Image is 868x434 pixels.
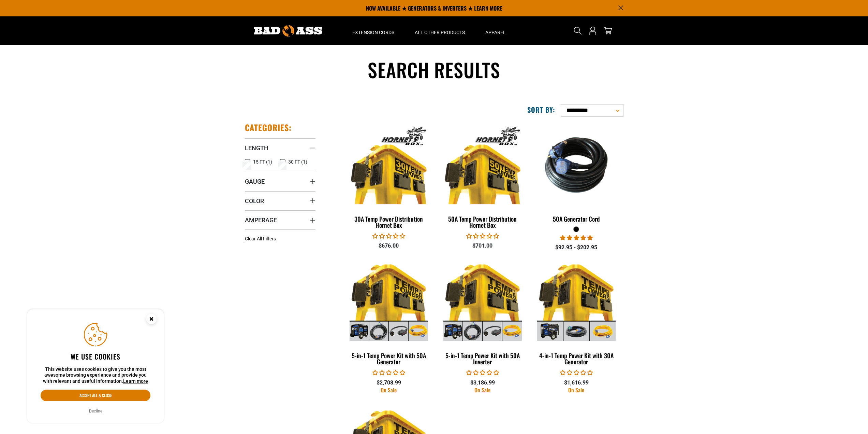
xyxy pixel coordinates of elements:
[245,138,315,157] summary: Length
[347,387,431,393] div: On Sale
[440,262,526,341] img: 5-in-1 Temp Power Kit with 50A Inverter
[245,144,268,152] span: Length
[534,259,618,369] a: 4-in-1 Temp Power Kit with 30A Generator 4-in-1 Temp Power Kit with 30A Generator
[352,29,394,36] span: Extension Cords
[245,178,265,185] span: Gauge
[440,126,526,204] img: 50A Temp Power Distribution Hornet Box
[347,352,431,365] div: 5-in-1 Temp Power Kit with 50A Generator
[253,159,272,164] span: 15 FT (1)
[342,16,404,45] summary: Extension Cords
[254,25,322,37] img: Bad Ass Extension Cords
[27,309,164,423] aside: Cookie Consent
[534,387,618,393] div: On Sale
[245,235,279,242] a: Clear All Filters
[441,379,524,387] div: $3,186.99
[372,233,405,239] span: 0.00 stars
[404,16,475,45] summary: All Other Products
[372,369,405,376] span: 0.00 stars
[441,387,524,393] div: On Sale
[415,29,465,36] span: All Other Products
[485,29,506,36] span: Apparel
[466,369,499,376] span: 0.00 stars
[441,242,524,250] div: $701.00
[87,408,104,415] button: Decline
[245,57,623,82] h1: Search results
[41,352,150,361] h2: We use cookies
[245,210,315,229] summary: Amperage
[245,197,264,205] span: Color
[347,259,431,369] a: 5-in-1 Temp Power Kit with 50A Generator 5-in-1 Temp Power Kit with 50A Generator
[347,122,431,232] a: 30A Temp Power Distribution Hornet Box 30A Temp Power Distribution Hornet Box
[534,216,618,222] div: 50A Generator Cord
[347,379,431,387] div: $2,708.99
[347,242,431,250] div: $676.00
[527,105,555,114] label: Sort by:
[441,259,524,369] a: 5-in-1 Temp Power Kit with 50A Inverter 5-in-1 Temp Power Kit with 50A Inverter
[288,159,307,164] span: 30 FT (1)
[41,366,150,384] p: This website uses cookies to give you the most awesome browsing experience and provide you with r...
[560,235,593,241] span: 5.00 stars
[534,243,618,252] div: $92.95 - $202.95
[441,122,524,232] a: 50A Temp Power Distribution Hornet Box 50A Temp Power Distribution Hornet Box
[346,126,432,204] img: 30A Temp Power Distribution Hornet Box
[41,390,150,401] button: Accept all & close
[441,216,524,228] div: 50A Temp Power Distribution Hornet Box
[441,352,524,365] div: 5-in-1 Temp Power Kit with 50A Inverter
[534,122,618,226] a: 50A Generator Cord 50A Generator Cord
[245,122,292,133] h2: Categories:
[466,233,499,239] span: 0.00 stars
[346,262,432,341] img: 5-in-1 Temp Power Kit with 50A Generator
[475,16,516,45] summary: Apparel
[245,236,276,241] span: Clear All Filters
[533,126,619,204] img: 50A Generator Cord
[245,172,315,191] summary: Gauge
[534,352,618,365] div: 4-in-1 Temp Power Kit with 30A Generator
[534,379,618,387] div: $1,616.99
[533,262,619,341] img: 4-in-1 Temp Power Kit with 30A Generator
[245,191,315,210] summary: Color
[245,216,277,224] span: Amperage
[560,369,593,376] span: 0.00 stars
[572,25,583,36] summary: Search
[347,216,431,228] div: 30A Temp Power Distribution Hornet Box
[123,378,148,384] a: Learn more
